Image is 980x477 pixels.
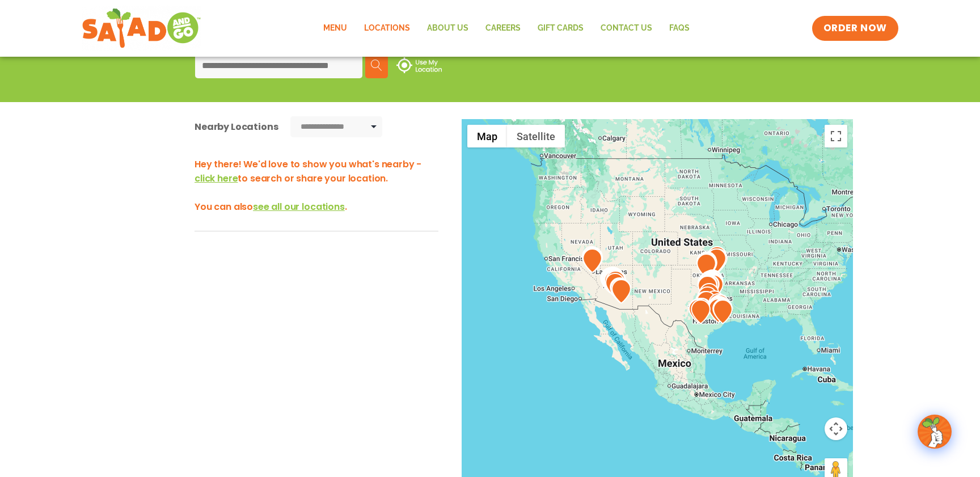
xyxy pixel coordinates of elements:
a: ORDER NOW [812,16,898,41]
a: Locations [356,15,419,41]
button: Map camera controls [825,417,847,440]
a: FAQs [661,15,698,41]
img: use-location.svg [396,57,442,73]
img: new-SAG-logo-768×292 [82,6,201,51]
h3: Hey there! We'd love to show you what's nearby - to search or share your location. You can also . [195,157,438,214]
span: ORDER NOW [823,22,887,35]
a: Contact Us [592,15,661,41]
a: Careers [477,15,529,41]
a: About Us [419,15,477,41]
a: GIFT CARDS [529,15,592,41]
span: see all our locations [253,200,345,213]
nav: Menu [315,15,698,41]
button: Show street map [467,125,507,147]
button: Toggle fullscreen view [825,125,847,147]
a: Menu [315,15,356,41]
button: Show satellite imagery [507,125,565,147]
img: wpChatIcon [919,416,951,448]
div: Nearby Locations [195,120,278,134]
img: search.svg [371,60,382,71]
span: click here [195,172,238,185]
